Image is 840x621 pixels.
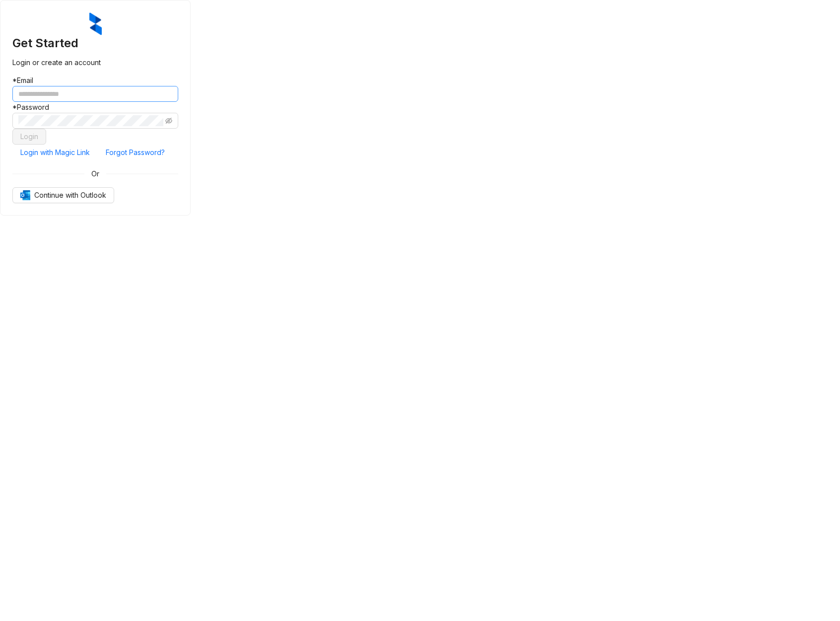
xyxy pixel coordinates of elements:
[12,75,178,86] div: Email
[12,129,46,145] button: Login
[12,102,178,113] div: Password
[12,35,178,51] h3: Get Started
[165,117,172,124] span: eye-invisible
[12,57,178,68] div: Login or create an account
[106,147,165,158] span: Forgot Password?
[12,187,114,203] button: OutlookContinue with Outlook
[98,145,173,160] button: Forgot Password?
[89,12,102,35] img: ZumaIcon
[34,190,106,201] span: Continue with Outlook
[12,145,98,160] button: Login with Magic Link
[20,147,90,158] span: Login with Magic Link
[20,190,30,200] img: Outlook
[84,168,106,179] span: Or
